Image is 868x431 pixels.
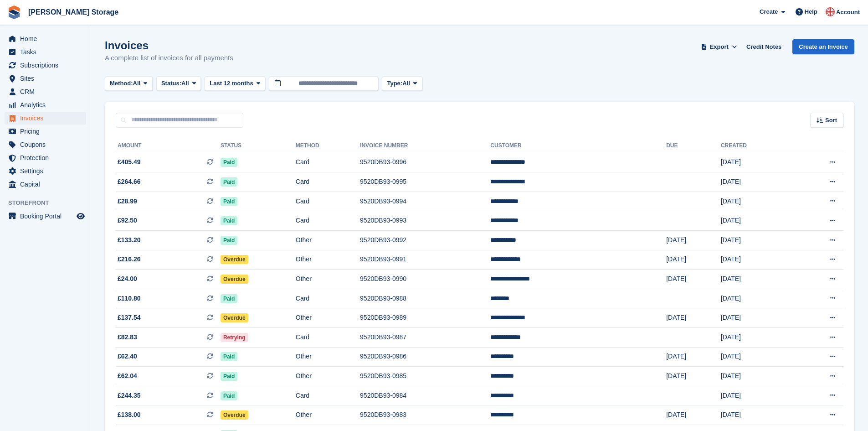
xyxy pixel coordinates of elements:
span: Paid [221,236,237,245]
a: menu [5,99,86,111]
span: Invoices [20,112,75,125]
a: menu [5,72,86,85]
span: Paid [221,294,237,303]
td: [DATE] [721,405,791,425]
td: 9520DB93-0996 [360,153,490,172]
td: Card [296,328,360,348]
a: Preview store [75,211,86,222]
span: CRM [20,85,75,98]
span: Booking Portal [20,210,75,223]
span: Overdue [221,255,248,264]
td: [DATE] [721,153,791,172]
a: menu [5,46,86,58]
th: Method [296,139,360,153]
span: Home [20,32,75,45]
td: Other [296,405,360,425]
span: Paid [221,158,237,167]
span: Paid [221,391,237,400]
span: £264.66 [118,177,141,187]
span: £138.00 [118,410,141,420]
span: Last 12 months [210,79,253,88]
span: All [402,79,410,88]
span: £137.54 [118,313,141,322]
td: [DATE] [666,367,721,386]
td: Other [296,367,360,386]
span: Coupons [20,138,75,151]
td: [DATE] [666,405,721,425]
span: Subscriptions [20,59,75,72]
td: [DATE] [721,231,791,250]
a: Create an Invoice [792,39,854,54]
span: £62.04 [118,371,137,381]
a: menu [5,151,86,164]
td: [DATE] [721,347,791,367]
td: 9520DB93-0993 [360,211,490,231]
span: Tasks [20,46,75,58]
a: menu [5,165,86,177]
span: £24.00 [118,274,137,284]
span: Settings [20,165,75,177]
span: Overdue [221,313,248,322]
td: [DATE] [666,308,721,328]
th: Created [721,139,791,153]
span: £405.49 [118,157,141,167]
span: Help [805,7,817,16]
td: 9520DB93-0990 [360,270,490,289]
td: 9520DB93-0986 [360,347,490,367]
button: Last 12 months [205,76,265,91]
td: Other [296,308,360,328]
span: All [181,79,189,88]
td: 9520DB93-0984 [360,386,490,405]
span: Protection [20,151,75,164]
td: Card [296,192,360,211]
span: Capital [20,178,75,191]
span: Export [710,42,729,52]
span: Create [760,7,778,16]
td: Card [296,172,360,192]
td: [DATE] [721,250,791,270]
span: £244.35 [118,391,141,400]
span: Paid [221,372,237,381]
span: Overdue [221,410,248,420]
th: Customer [490,139,666,153]
button: Type: All [382,76,422,91]
th: Due [666,139,721,153]
td: 9520DB93-0992 [360,231,490,250]
td: 9520DB93-0983 [360,405,490,425]
td: 9520DB93-0994 [360,192,490,211]
a: menu [5,85,86,98]
img: stora-icon-8386f47178a22dfd0bd8f6a31ec36ba5ce8667c1dd55bd0f319d3a0aa187defe.svg [7,5,21,19]
span: Paid [221,197,237,206]
th: Status [221,139,296,153]
td: Other [296,270,360,289]
span: Sort [825,116,837,125]
span: £28.99 [118,197,137,206]
span: £216.26 [118,254,141,264]
span: Retrying [221,333,248,342]
span: Status: [161,79,181,88]
button: Method: All [105,76,153,91]
td: Card [296,153,360,172]
span: Type: [387,79,402,88]
a: menu [5,210,86,223]
span: Analytics [20,99,75,111]
th: Invoice Number [360,139,490,153]
a: Credit Notes [743,39,785,54]
td: [DATE] [666,270,721,289]
td: [DATE] [666,347,721,367]
a: menu [5,112,86,125]
button: Export [699,39,739,54]
td: [DATE] [721,289,791,308]
h1: Invoices [105,39,233,52]
th: Amount [116,139,221,153]
td: Card [296,289,360,308]
td: [DATE] [666,231,721,250]
span: Overdue [221,275,248,284]
a: menu [5,32,86,45]
td: 9520DB93-0985 [360,367,490,386]
p: A complete list of invoices for all payments [105,53,233,63]
td: [DATE] [721,328,791,348]
td: 9520DB93-0987 [360,328,490,348]
td: [DATE] [721,192,791,211]
span: £82.83 [118,332,137,342]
